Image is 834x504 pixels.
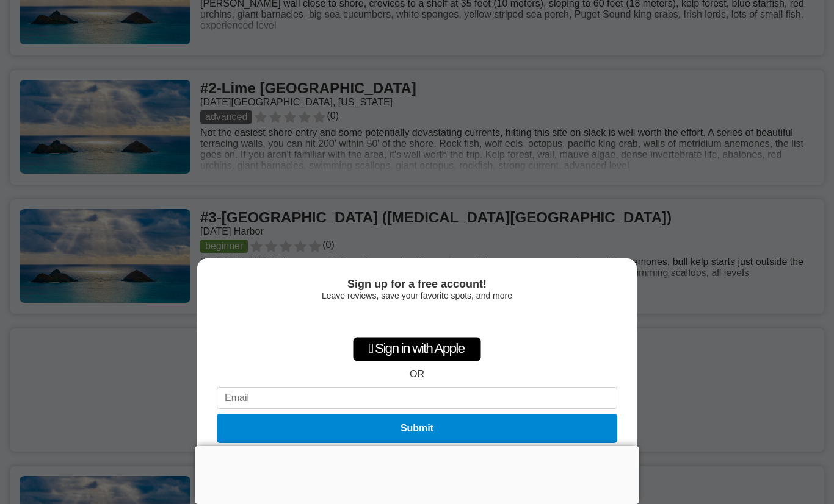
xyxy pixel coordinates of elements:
[353,337,481,361] div: Sign in with Apple
[217,414,617,443] button: Submit
[195,446,639,501] iframe: Advertisement
[217,387,617,409] input: Email
[355,307,479,333] iframe: Sign in with Google Button
[410,369,424,380] div: OR
[217,291,617,300] div: Leave reviews, save your favorite spots, and more
[217,278,617,291] div: Sign up for a free account!
[583,12,822,180] iframe: Sign in with Google Dialog
[361,307,473,333] div: Sign in with Google. Opens in new tab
